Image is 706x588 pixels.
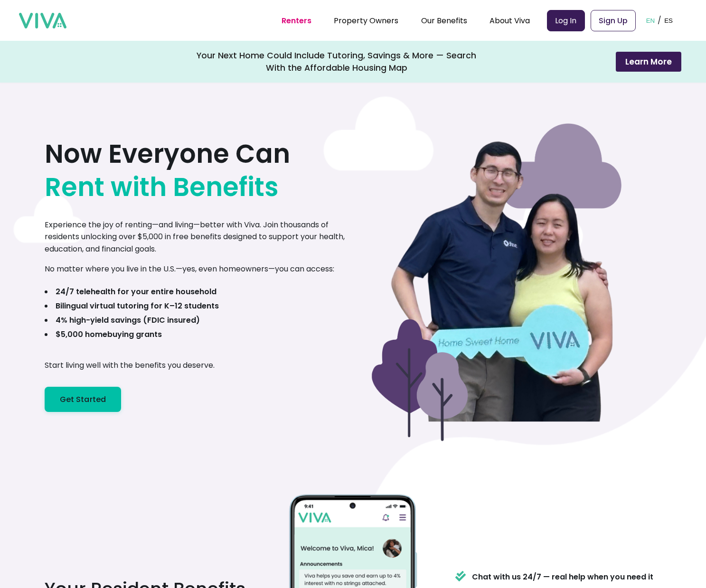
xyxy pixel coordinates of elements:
b: 24/7 telehealth for your entire household [56,286,217,297]
p: Start living well with the benefits you deserve. [45,359,215,372]
p: No matter where you live in the U.S.—yes, even homeowners—you can access: [45,263,334,275]
a: Log In [547,10,585,31]
a: Renters [282,15,311,26]
b: Bilingual virtual tutoring for K–12 students [56,300,219,311]
p: / [658,13,661,28]
span: Rent with Benefits [45,170,279,204]
b: 4% high-yield savings (FDIC insured) [56,315,200,326]
img: Smiling person holding a phone with Viva app [365,61,650,459]
b: $5,000 homebuying grants [56,329,162,340]
img: Checkmark [455,569,466,583]
button: Learn More [616,52,681,72]
p: Experience the joy of renting—and living—better with Viva. Join thousands of residents unlocking ... [45,219,353,255]
h1: Now Everyone Can [45,137,290,204]
div: About Viva [489,9,530,32]
div: Our Benefits [421,9,467,32]
div: Your Next Home Could Include Tutoring, Savings & More — Search With the Affordable Housing Map [197,49,477,74]
a: Get Started [45,387,122,412]
p: Chat with us 24/7 — real help when you need it [472,571,653,583]
img: viva [19,13,66,29]
a: Property Owners [334,15,398,26]
button: EN [643,6,658,35]
button: ES [661,6,676,35]
a: Sign Up [591,10,636,31]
